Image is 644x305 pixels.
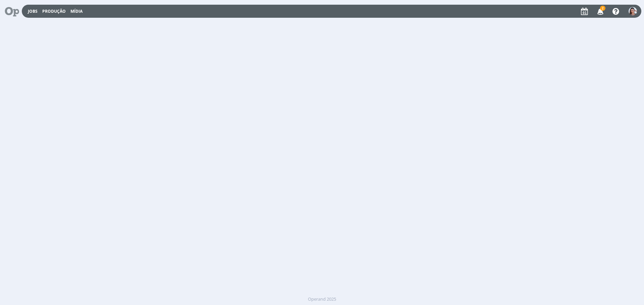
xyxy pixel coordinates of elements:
[593,5,607,17] button: 2
[629,7,637,15] img: N
[28,8,38,14] a: Jobs
[26,9,40,14] button: Jobs
[628,5,637,17] button: N
[42,8,66,14] a: Produção
[68,9,85,14] button: Mídia
[40,9,68,14] button: Produção
[600,6,605,11] span: 2
[70,8,83,14] a: Mídia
